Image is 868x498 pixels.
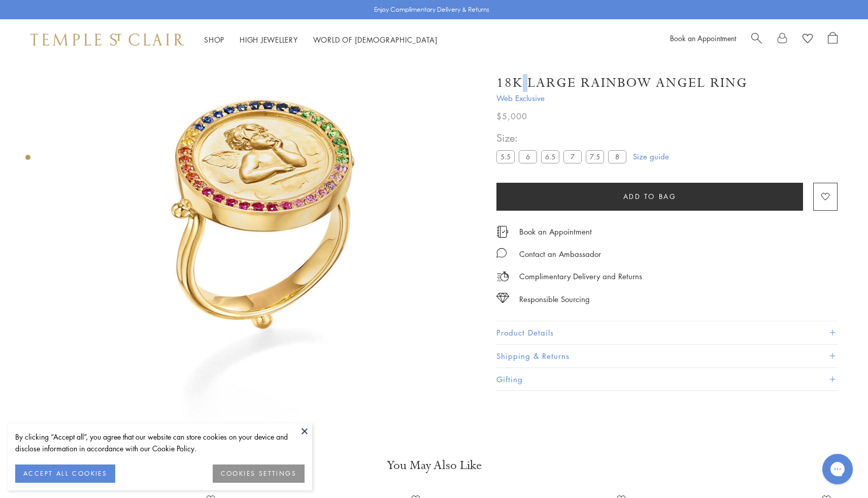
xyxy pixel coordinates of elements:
a: Book an Appointment [670,33,736,43]
a: High JewelleryHigh Jewellery [240,35,298,45]
button: Product Details [496,321,838,344]
h1: 18K Large Rainbow Angel Ring [496,74,748,92]
a: Search [751,32,762,47]
img: Temple St. Clair [30,34,184,46]
div: Product gallery navigation [25,152,30,168]
img: icon_sourcing.svg [496,293,509,303]
iframe: Gorgias live chat messenger [817,450,858,488]
label: 5.5 [496,150,515,163]
a: Book an Appointment [519,226,592,237]
button: Shipping & Returns [496,345,838,368]
img: icon_delivery.svg [496,270,509,283]
label: 8 [608,150,626,163]
span: Web Exclusive [496,92,838,105]
a: World of [DEMOGRAPHIC_DATA]World of [DEMOGRAPHIC_DATA] [313,35,438,45]
p: Complimentary Delivery and Returns [519,270,642,283]
button: Add to bag [496,183,803,211]
a: View Wishlist [803,32,813,47]
span: Size: [496,129,630,146]
a: Open Shopping Bag [828,32,838,47]
label: 7 [563,150,582,163]
label: 6.5 [541,150,559,163]
nav: Main navigation [204,34,438,46]
a: ShopShop [204,35,224,45]
button: Gifting [496,368,838,391]
a: Size guide [633,151,669,161]
span: $5,000 [496,110,527,123]
img: MessageIcon-01_2.svg [496,248,507,258]
button: ACCEPT ALL COOKIES [15,464,115,483]
button: COOKIES SETTINGS [213,464,305,483]
div: Contact an Ambassador [519,248,601,260]
div: By clicking “Accept all”, you agree that our website can store cookies on your device and disclos... [15,431,305,454]
h3: You May Also Like [41,457,827,474]
div: Responsible Sourcing [519,293,590,306]
span: Add to bag [623,191,677,202]
label: 7.5 [586,150,604,163]
label: 6 [519,150,537,163]
p: Enjoy Complimentary Delivery & Returns [374,5,489,15]
img: icon_appointment.svg [496,226,509,238]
